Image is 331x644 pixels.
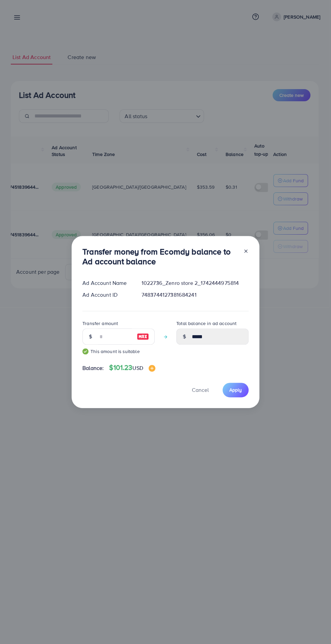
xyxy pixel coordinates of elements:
button: Apply [223,383,249,397]
img: guide [82,348,88,354]
div: Ad Account Name [77,279,136,287]
label: Transfer amount [82,320,118,327]
img: image [137,332,149,341]
img: image [149,365,155,372]
iframe: Chat [302,614,326,639]
span: Balance: [82,364,104,372]
label: Total balance in ad account [176,320,236,327]
span: USD [132,364,143,372]
small: This amount is suitable [82,348,155,355]
div: Ad Account ID [77,291,136,299]
h4: $101.23 [109,364,155,372]
h3: Transfer money from Ecomdy balance to Ad account balance [82,247,238,266]
span: Apply [229,386,242,393]
span: Cancel [192,386,209,394]
div: 1022736_Zenro store 2_1742444975814 [136,279,254,287]
div: 7483744127381684241 [136,291,254,299]
button: Cancel [183,383,217,397]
